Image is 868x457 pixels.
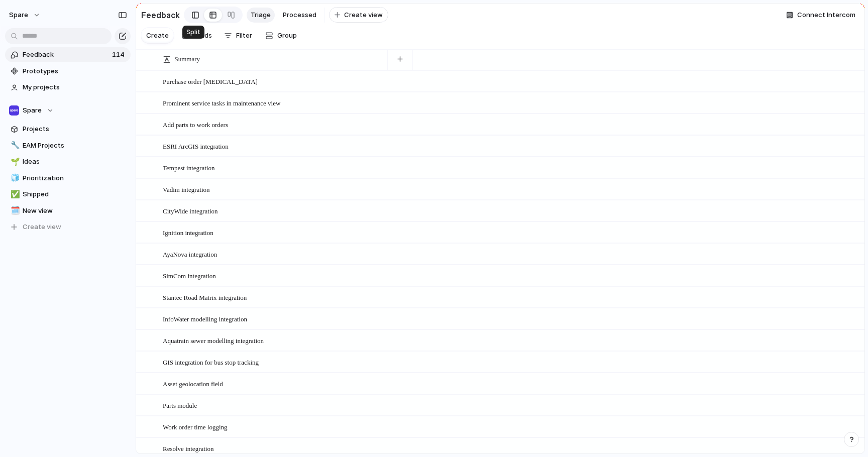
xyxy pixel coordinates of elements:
button: ✅ [9,189,19,199]
button: Spare [5,7,46,23]
span: Tempest integration [163,164,214,172]
span: Parts module [163,402,197,409]
span: SimCom integration [163,272,216,280]
span: My projects [23,82,127,92]
a: Processed [279,8,320,23]
button: Fields [178,28,216,44]
span: Group [277,31,297,41]
a: My projects [5,80,131,95]
span: Aquatrain sewer modelling integration [163,337,264,345]
div: 🔧 [11,140,18,151]
a: Triage [247,8,275,23]
span: Feedback [23,50,109,60]
div: Split [182,26,204,39]
span: Ignition integration [163,229,213,237]
span: Triage [251,10,271,20]
span: Create [146,31,169,41]
h2: Feedback [141,9,180,21]
span: Asset geolocation field [163,380,223,388]
span: Create view [344,10,383,20]
button: Spare [5,103,131,118]
span: GIS integration for bus stop tracking [163,359,259,366]
button: 🌱 [9,157,19,167]
span: Stantec Road Matrix integration [163,294,247,301]
button: Create view [5,219,131,235]
a: Prototypes [5,64,131,79]
a: 🧊Prioritization [5,171,131,186]
a: Projects [5,122,131,137]
span: Prioritization [23,173,127,183]
button: 🗓️ [9,206,19,216]
span: Ideas [23,157,127,167]
span: Spare [23,105,42,116]
span: 114 [112,50,127,60]
div: 🌱 [11,156,18,168]
div: 🗓️ [11,205,18,216]
span: Connect Intercom [797,10,855,20]
span: Purchase order [MEDICAL_DATA] [163,78,258,85]
a: ✅Shipped [5,187,131,202]
a: 🔧EAM Projects [5,138,131,153]
button: Filter [220,28,256,44]
span: CityWide integration [163,207,218,215]
button: 🔧 [9,141,19,151]
a: 🗓️New view [5,203,131,218]
span: ESRI ArcGIS integration [163,143,229,150]
a: 🌱Ideas [5,154,131,169]
span: AyaNova integration [163,251,217,258]
div: 🧊 [11,172,18,184]
button: Group [260,28,302,44]
span: Add parts to work orders [163,121,228,129]
span: Prototypes [23,66,127,76]
span: Summary [175,54,200,64]
span: Create view [23,222,61,232]
span: Filter [236,31,252,41]
span: InfoWater modelling integration [163,315,247,323]
span: EAM Projects [23,141,127,151]
span: Work order time logging [163,423,228,431]
a: Feedback114 [5,47,131,62]
span: New view [23,206,127,216]
span: Spare [9,10,28,20]
span: Processed [283,10,316,20]
span: Projects [23,124,127,134]
button: Connect Intercom [782,8,859,23]
button: Create [141,28,174,43]
button: Create view [329,7,388,23]
span: Prominent service tasks in maintenance view [163,99,280,107]
span: Vadim integration [163,186,210,193]
span: Shipped [23,189,127,199]
span: Resolve integration [163,445,213,452]
button: 🧊 [9,173,19,183]
div: ✅ [11,189,18,200]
